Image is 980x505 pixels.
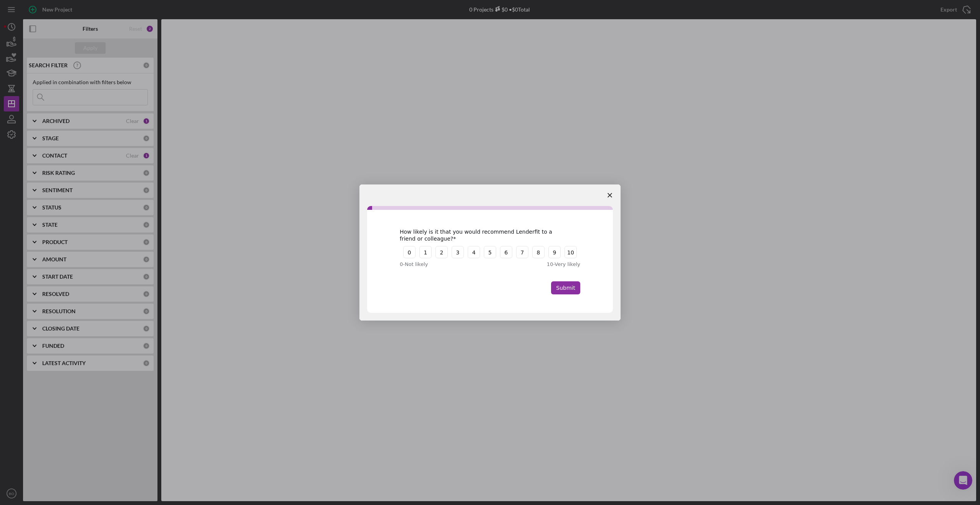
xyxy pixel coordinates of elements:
[452,246,464,258] button: 3
[400,261,469,268] div: 0 - Not likely
[468,246,480,258] button: 4
[551,281,580,294] button: Submit
[548,246,561,258] button: 9
[511,261,580,268] div: 10 - Very likely
[564,246,577,258] button: 10
[484,246,496,258] button: 5
[403,246,416,258] button: 0
[599,184,621,206] span: Close survey
[516,246,528,258] button: 7
[435,246,448,258] button: 2
[419,246,432,258] button: 1
[532,246,545,258] button: 8
[500,246,512,258] button: 6
[400,228,569,242] div: How likely is it that you would recommend Lenderfit to a friend or colleague?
